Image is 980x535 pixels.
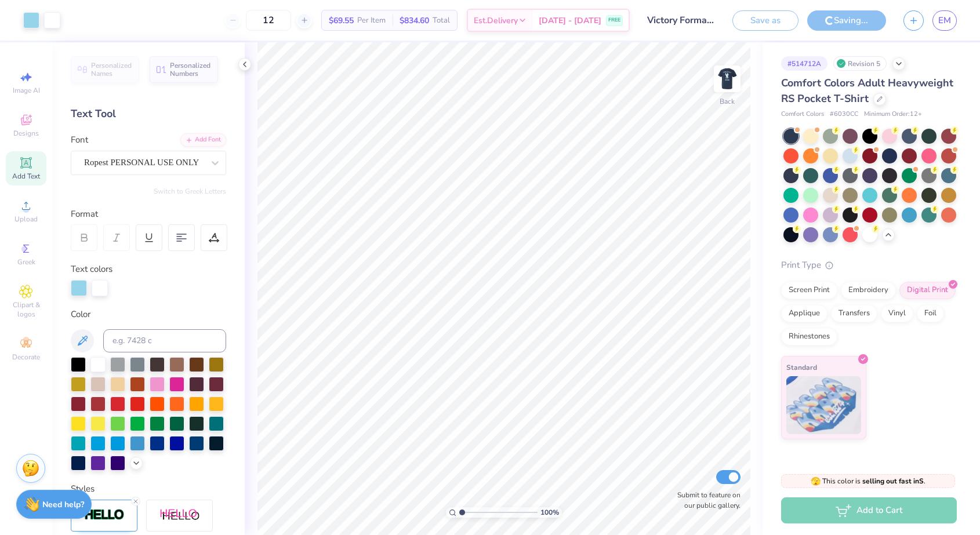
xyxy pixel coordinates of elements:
div: Screen Print [781,282,837,299]
span: Comfort Colors [781,110,824,119]
div: Foil [917,305,944,322]
div: Format [71,208,227,221]
div: Revision 5 [833,56,887,71]
div: Embroidery [841,282,896,299]
span: # 6030CC [830,110,858,119]
img: Back [716,67,739,90]
input: Untitled Design [638,9,724,32]
span: Designs [13,129,39,138]
img: Shadow [159,508,200,523]
span: Est. Delivery [474,14,518,27]
a: EM [932,10,957,31]
img: Stroke [84,508,125,522]
img: Standard [786,376,861,434]
span: [DATE] - [DATE] [539,14,601,27]
div: Back [720,96,735,107]
span: Upload [14,214,38,224]
span: 🫣 [811,476,821,487]
label: Text colors [71,263,112,276]
span: EM [938,14,951,27]
strong: selling out fast in S [862,476,924,486]
span: Add Text [12,172,40,181]
span: Decorate [12,352,40,362]
span: $69.55 [329,14,354,27]
span: Greek [17,257,35,267]
span: Standard [786,361,817,373]
div: Transfers [831,305,877,322]
label: Font [71,133,88,147]
strong: Need help? [42,499,84,510]
div: Applique [781,305,827,322]
label: Submit to feature on our public gallery. [671,490,741,511]
div: Add Font [180,133,226,147]
div: Vinyl [881,305,913,322]
span: Total [433,14,450,27]
span: Clipart & logos [6,300,46,319]
input: e.g. 7428 c [103,329,226,352]
div: Styles [71,482,226,496]
span: Comfort Colors Adult Heavyweight RS Pocket T-Shirt [781,76,953,105]
span: $834.60 [400,14,429,27]
div: Digital Print [899,282,956,299]
div: # 514712A [781,56,827,71]
span: Per Item [357,14,386,27]
span: Image AI [13,86,40,95]
span: Personalized Numbers [170,61,211,78]
input: – – [246,10,291,31]
span: FREE [608,16,620,24]
button: Switch to Greek Letters [154,187,226,196]
div: Rhinestones [781,328,837,345]
div: Color [71,308,226,321]
div: Text Tool [71,106,226,122]
div: Print Type [781,259,957,272]
span: This color is . [811,476,925,486]
span: Minimum Order: 12 + [864,110,922,119]
span: Personalized Names [91,61,132,78]
span: 100 % [540,507,559,518]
